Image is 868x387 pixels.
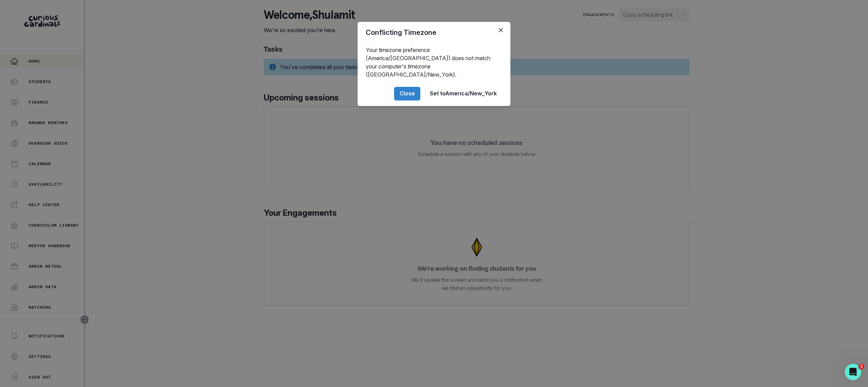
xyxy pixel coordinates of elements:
header: Conflicting Timezone [358,22,510,43]
button: Close [495,25,506,36]
iframe: Intercom live chat [845,364,861,380]
div: Your timezone preference (America/[GEOGRAPHIC_DATA]) does not match your computer's timezone ([GE... [358,43,510,81]
button: Set toAmerica/New_York [424,87,502,101]
span: 1 [859,364,864,369]
button: Close [394,87,420,101]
